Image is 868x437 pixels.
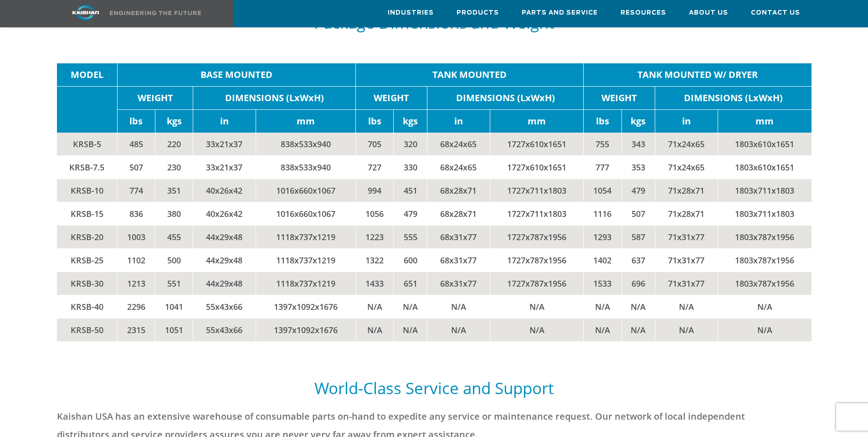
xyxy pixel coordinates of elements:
td: 600 [394,248,427,272]
td: 451 [394,179,427,202]
a: About Us [689,0,728,25]
td: 1116 [584,202,621,225]
td: 1397x1092x1676 [256,318,355,341]
td: 479 [394,202,427,225]
td: 351 [155,179,193,202]
td: 68x31x77 [427,272,490,295]
td: 1041 [155,295,193,318]
td: 1054 [584,179,621,202]
td: 1118x737x1219 [256,225,355,248]
td: KRSB-40 [57,295,118,318]
td: 1803x610x1651 [718,133,811,156]
td: 380 [155,202,193,225]
td: 777 [584,155,621,179]
td: 44x29x48 [193,248,256,272]
td: 1016x660x1067 [256,202,355,225]
td: N/A [584,318,621,341]
td: 353 [621,155,655,179]
td: in [427,109,490,133]
td: 455 [155,225,193,248]
td: 755 [584,133,621,156]
td: WEIGHT [584,86,655,109]
span: Contact Us [751,8,800,18]
td: 1118x737x1219 [256,272,355,295]
td: N/A [490,318,584,341]
td: 1803x711x1803 [718,202,811,225]
td: 1223 [356,225,394,248]
td: 55x43x66 [193,295,256,318]
td: 1803x787x1956 [718,248,811,272]
td: DIMENSIONS (LxWxH) [655,86,812,109]
td: KRSB-20 [57,225,118,248]
td: 651 [394,272,427,295]
td: DIMENSIONS (LxWxH) [427,86,583,109]
td: N/A [394,295,427,318]
td: 994 [356,179,394,202]
td: 838x533x940 [256,133,355,156]
td: 774 [117,179,155,202]
a: Resources [621,0,666,25]
img: Engineering the future [110,11,201,15]
td: 1803x787x1956 [718,272,811,295]
td: N/A [427,295,490,318]
td: 320 [394,133,427,156]
td: 1727x711x1803 [490,202,584,225]
td: 838x533x940 [256,155,355,179]
td: 551 [155,272,193,295]
h5: Package Dimensions and Weight [57,14,812,31]
td: 836 [117,202,155,225]
td: lbs [584,109,621,133]
td: 705 [356,133,394,156]
td: 220 [155,133,193,156]
td: 1056 [356,202,394,225]
td: N/A [490,295,584,318]
td: KRSB-30 [57,272,118,295]
a: Industries [388,0,434,25]
td: N/A [621,295,655,318]
td: mm [718,109,811,133]
td: N/A [718,295,811,318]
td: 40x26x42 [193,179,256,202]
td: in [193,109,256,133]
td: 68x28x71 [427,179,490,202]
td: N/A [655,318,718,341]
td: 68x31x77 [427,225,490,248]
td: 44x29x48 [193,225,256,248]
td: N/A [356,295,394,318]
span: Products [457,8,499,18]
td: 1051 [155,318,193,341]
h5: World-Class Service and Support [57,378,812,398]
td: 507 [117,155,155,179]
td: 71x24x65 [655,133,718,156]
td: 1727x787x1956 [490,272,584,295]
td: lbs [117,109,155,133]
td: 479 [621,179,655,202]
td: kgs [155,109,193,133]
td: 696 [621,272,655,295]
td: 1322 [356,248,394,272]
td: 1433 [356,272,394,295]
td: BASE MOUNTED [117,63,355,87]
span: Parts and Service [522,8,598,18]
td: KRSB-50 [57,318,118,341]
td: KRSB-10 [57,179,118,202]
td: 1727x711x1803 [490,179,584,202]
td: DIMENSIONS (LxWxH) [193,86,356,109]
td: 1803x610x1651 [718,155,811,179]
td: 33x21x37 [193,155,256,179]
td: 1727x787x1956 [490,248,584,272]
td: WEIGHT [356,86,427,109]
td: mm [490,109,584,133]
td: 1727x787x1956 [490,225,584,248]
td: 485 [117,133,155,156]
td: 71x31x77 [655,225,718,248]
td: 1397x1092x1676 [256,295,355,318]
span: About Us [689,8,728,18]
td: 2315 [117,318,155,341]
td: 1402 [584,248,621,272]
td: 1003 [117,225,155,248]
td: 33x21x37 [193,133,256,156]
td: 40x26x42 [193,202,256,225]
td: KRSB-15 [57,202,118,225]
td: 71x31x77 [655,272,718,295]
